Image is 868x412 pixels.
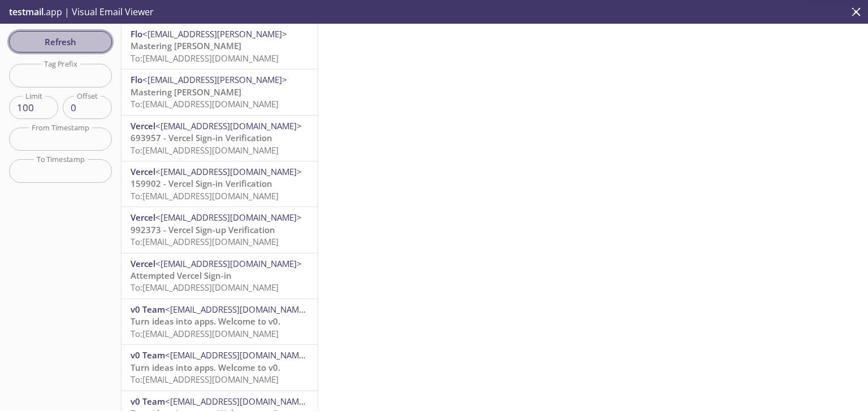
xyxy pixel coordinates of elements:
span: testmail [9,6,44,18]
span: To: [EMAIL_ADDRESS][DOMAIN_NAME] [131,328,279,339]
span: <[EMAIL_ADDRESS][DOMAIN_NAME]> [165,396,311,407]
span: <[EMAIL_ADDRESS][PERSON_NAME]> [142,28,287,40]
span: <[EMAIL_ADDRESS][DOMAIN_NAME]> [155,212,302,223]
span: To: [EMAIL_ADDRESS][DOMAIN_NAME] [131,144,279,156]
button: Refresh [9,31,112,52]
span: To: [EMAIL_ADDRESS][DOMAIN_NAME] [131,98,279,109]
div: Vercel<[EMAIL_ADDRESS][DOMAIN_NAME]>992373 - Vercel Sign-up VerificationTo:[EMAIL_ADDRESS][DOMAIN... [121,207,318,252]
span: To: [EMAIL_ADDRESS][DOMAIN_NAME] [131,374,279,385]
span: Mastering [PERSON_NAME] [131,86,241,98]
span: Vercel [131,120,155,132]
span: 693957 - Vercel Sign-in Verification [131,132,272,143]
span: Turn ideas into apps. Welcome to v0. [131,362,280,373]
div: Flo<[EMAIL_ADDRESS][PERSON_NAME]>Mastering [PERSON_NAME]To:[EMAIL_ADDRESS][DOMAIN_NAME] [121,69,318,115]
span: <[EMAIL_ADDRESS][DOMAIN_NAME]> [165,349,311,361]
div: Flo<[EMAIL_ADDRESS][PERSON_NAME]>Mastering [PERSON_NAME]To:[EMAIL_ADDRESS][DOMAIN_NAME] [121,24,318,69]
div: v0 Team<[EMAIL_ADDRESS][DOMAIN_NAME]>Turn ideas into apps. Welcome to v0.To:[EMAIL_ADDRESS][DOMAI... [121,345,318,390]
span: Turn ideas into apps. Welcome to v0. [131,315,280,327]
span: To: [EMAIL_ADDRESS][DOMAIN_NAME] [131,190,279,201]
span: To: [EMAIL_ADDRESS][DOMAIN_NAME] [131,282,279,293]
span: 159902 - Vercel Sign-in Verification [131,178,272,189]
span: To: [EMAIL_ADDRESS][DOMAIN_NAME] [131,236,279,247]
span: Vercel [131,166,155,177]
div: v0 Team<[EMAIL_ADDRESS][DOMAIN_NAME]>Turn ideas into apps. Welcome to v0.To:[EMAIL_ADDRESS][DOMAI... [121,299,318,344]
span: v0 Team [131,349,165,361]
div: Vercel<[EMAIL_ADDRESS][DOMAIN_NAME]>159902 - Vercel Sign-in VerificationTo:[EMAIL_ADDRESS][DOMAIN... [121,161,318,207]
div: Vercel<[EMAIL_ADDRESS][DOMAIN_NAME]>Attempted Vercel Sign-inTo:[EMAIL_ADDRESS][DOMAIN_NAME] [121,253,318,299]
span: Flo [131,28,142,40]
span: Vercel [131,258,155,269]
span: v0 Team [131,304,165,315]
span: <[EMAIL_ADDRESS][DOMAIN_NAME]> [155,166,302,177]
span: Mastering [PERSON_NAME] [131,40,241,51]
span: <[EMAIL_ADDRESS][DOMAIN_NAME]> [155,120,302,132]
span: Vercel [131,212,155,223]
span: <[EMAIL_ADDRESS][DOMAIN_NAME]> [155,258,302,269]
span: <[EMAIL_ADDRESS][DOMAIN_NAME]> [165,304,311,315]
span: Refresh [18,34,103,49]
span: Attempted Vercel Sign-in [131,270,232,281]
div: Vercel<[EMAIL_ADDRESS][DOMAIN_NAME]>693957 - Vercel Sign-in VerificationTo:[EMAIL_ADDRESS][DOMAIN... [121,116,318,161]
span: Flo [131,74,142,85]
span: 992373 - Vercel Sign-up Verification [131,224,275,235]
span: To: [EMAIL_ADDRESS][DOMAIN_NAME] [131,52,279,64]
span: <[EMAIL_ADDRESS][PERSON_NAME]> [142,74,287,85]
span: v0 Team [131,396,165,407]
